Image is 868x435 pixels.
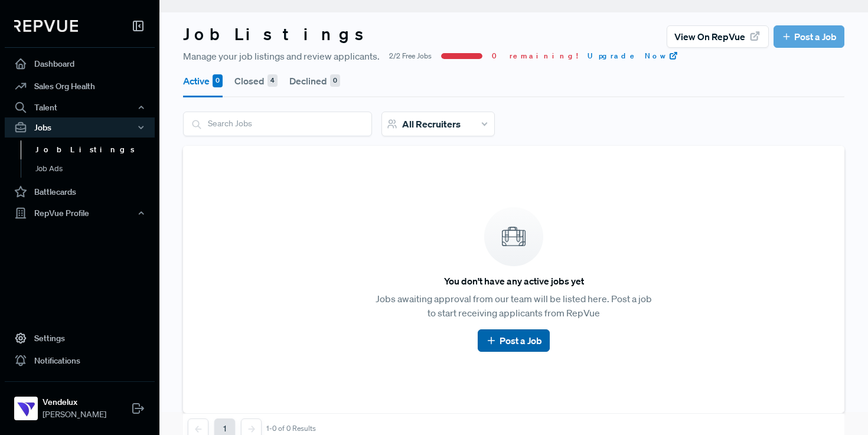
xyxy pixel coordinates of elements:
a: Sales Org Health [5,75,155,97]
a: Post a Job [485,333,541,348]
button: Closed 4 [234,64,278,97]
a: Job Ads [21,159,171,178]
p: Jobs awaiting approval from our team will be listed here. Post a job to start receiving applicant... [371,292,656,320]
img: Vendelux [17,399,35,418]
a: Upgrade Now [588,51,678,61]
span: [PERSON_NAME] [43,408,106,421]
button: Post a Job [478,329,549,352]
h6: You don't have any active jobs yet [444,276,584,287]
div: 4 [267,74,278,87]
button: Active 0 [183,64,223,97]
span: Manage your job listings and review applicants. [183,49,380,63]
a: Job Listings [21,140,171,159]
input: Search Jobs [184,112,371,135]
button: Declined 0 [289,64,340,97]
a: Dashboard [5,53,155,75]
span: 0 remaining! [492,51,578,61]
strong: Vendelux [43,396,106,408]
button: View on RepVue [667,25,769,48]
a: Settings [5,327,155,349]
a: VendeluxVendelux[PERSON_NAME] [5,381,155,426]
button: Talent [5,97,155,117]
img: RepVue [14,20,78,32]
span: All Recruiters [402,118,461,130]
button: Jobs [5,117,155,138]
a: Battlecards [5,181,155,203]
span: 2/2 Free Jobs [389,51,432,61]
div: 0 [213,74,223,87]
h3: Job Listings [183,24,374,44]
button: RepVue Profile [5,203,155,223]
span: View on RepVue [674,30,745,44]
a: Notifications [5,349,155,372]
div: 0 [330,74,340,87]
div: 1-0 of 0 Results [266,424,316,433]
